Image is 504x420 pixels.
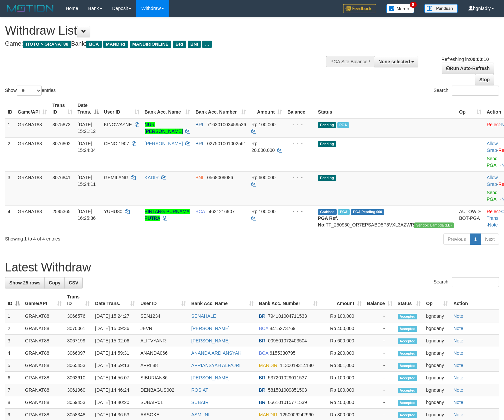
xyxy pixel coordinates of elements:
span: MANDIRI [259,412,279,417]
span: Copy 537201029011537 to clipboard [268,375,307,380]
td: GRANAT88 [22,310,64,322]
td: [DATE] 14:56:07 [92,372,138,384]
a: Note [453,375,463,380]
td: AUTOWD-BOT-PGA [456,205,484,231]
td: bgndany [423,347,451,359]
a: ROSIATI [191,387,210,393]
span: BCA [195,209,205,214]
td: GRANAT88 [22,335,64,347]
a: Note [453,387,463,393]
a: Note [453,363,463,368]
span: BRI [259,400,267,405]
th: Game/API: activate to sort column ascending [15,99,50,118]
td: - [364,347,395,359]
span: BRI [195,141,203,146]
a: ANANDA ARDIANSYAH [191,350,242,356]
span: BRI [259,313,267,319]
td: 8 [5,396,22,409]
td: 7 [5,384,22,396]
span: BNI [195,175,203,180]
div: Showing 1 to 4 of 4 entries [5,233,205,242]
a: Next [481,233,499,245]
td: 3061960 [64,384,92,396]
td: bgndany [423,372,451,384]
td: GRANAT88 [22,384,64,396]
h1: Latest Withdraw [5,261,499,274]
td: - [364,322,395,335]
td: 3066097 [64,347,92,359]
td: Rp 400,000 [320,396,364,409]
td: GRANAT88 [15,171,50,205]
td: 2 [5,322,22,335]
span: CENOI1907 [104,141,129,146]
strong: 00:00:10 [470,57,489,62]
th: Bank Acc. Name: activate to sort column ascending [142,99,193,118]
span: BRI [195,122,203,127]
span: Copy 794101004711533 to clipboard [268,313,307,319]
span: BCA [259,326,268,331]
td: 3 [5,335,22,347]
span: 2595365 [52,209,71,214]
td: GRANAT88 [22,359,64,372]
a: Copy [44,277,65,288]
td: Rp 100,000 [320,384,364,396]
td: [DATE] 15:02:06 [92,335,138,347]
span: GEMILANG [104,175,129,180]
a: Show 25 rows [5,277,45,288]
td: 3070061 [64,322,92,335]
span: YUHU80 [104,209,122,214]
span: Copy 6155330795 to clipboard [270,350,296,356]
input: Search: [452,277,499,287]
td: 3065453 [64,359,92,372]
td: 3 [5,171,15,205]
th: Balance [285,99,315,118]
span: Pending [318,122,336,128]
td: Rp 200,000 [320,347,364,359]
th: Amount: activate to sort column ascending [320,291,364,310]
td: SEN1234 [138,310,189,322]
div: PGA Site Balance / [326,56,374,67]
a: [PERSON_NAME] [191,375,230,380]
td: ALIFVYANR [138,335,189,347]
img: panduan.png [424,4,458,13]
td: Rp 600,000 [320,335,364,347]
span: Copy 0568009086 to clipboard [207,175,233,180]
input: Search: [452,86,499,96]
td: 1 [5,118,15,138]
span: Rp 100.000 [251,122,275,127]
td: GRANAT88 [22,372,64,384]
span: CSV [69,280,78,285]
td: 6 [5,372,22,384]
td: - [364,372,395,384]
td: - [364,396,395,409]
span: Marked by bgndany [338,209,350,215]
td: Rp 100,000 [320,372,364,384]
span: Accepted [398,375,418,381]
span: BNI [188,41,201,48]
span: Copy 581501009851503 to clipboard [268,387,307,393]
span: ... [202,41,211,48]
span: · [487,141,498,153]
td: GRANAT88 [22,396,64,409]
span: BRI [259,375,267,380]
th: User ID: activate to sort column ascending [101,99,142,118]
td: Rp 100,000 [320,310,364,322]
span: Show 25 rows [9,280,40,285]
a: Run Auto-Refresh [442,63,494,74]
span: Marked by bgndany [337,122,349,128]
span: 3076841 [52,175,71,180]
a: Send PGA [487,156,498,168]
span: Accepted [398,412,418,418]
span: Rp 100.000 [251,209,275,214]
a: Allow Grab [487,141,498,153]
span: Copy 716301003459536 to clipboard [207,122,246,127]
span: BRI [259,338,267,343]
td: bgndany [423,396,451,409]
td: bgndany [423,322,451,335]
a: Send PGA [487,190,498,202]
a: Previous [443,233,470,245]
div: - - - [287,140,313,147]
label: Search: [434,86,499,96]
a: [PERSON_NAME] [191,338,230,343]
td: ANANDA066 [138,347,189,359]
